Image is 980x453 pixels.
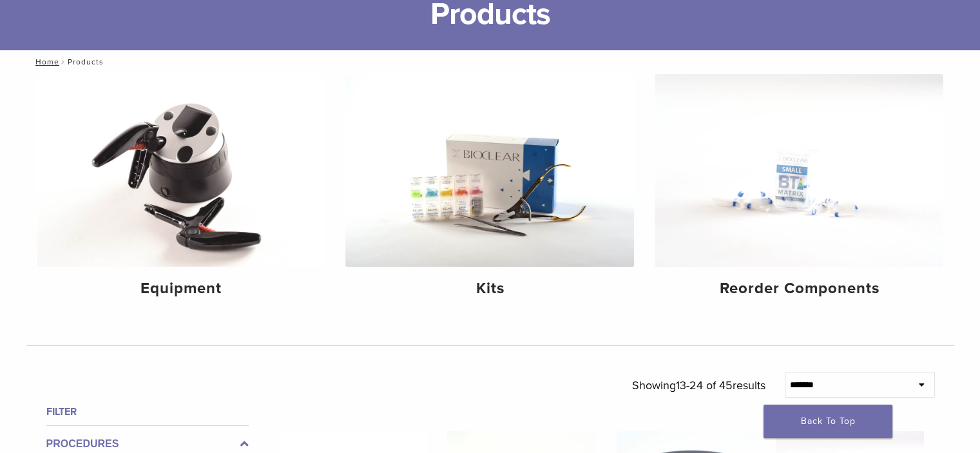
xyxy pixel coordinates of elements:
[345,74,634,267] img: Kits
[37,74,325,309] a: Equipment
[47,277,315,300] h4: Equipment
[356,277,624,300] h4: Kits
[46,404,249,419] h4: Filter
[59,59,68,65] span: /
[46,436,249,452] label: Procedures
[26,50,954,73] nav: Products
[632,372,765,399] p: Showing results
[665,277,933,300] h4: Reorder Components
[655,74,943,309] a: Reorder Components
[32,57,59,66] a: Home
[345,74,634,309] a: Kits
[764,405,892,438] a: Back To Top
[655,74,943,267] img: Reorder Components
[37,74,325,267] img: Equipment
[676,378,733,392] span: 13-24 of 45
